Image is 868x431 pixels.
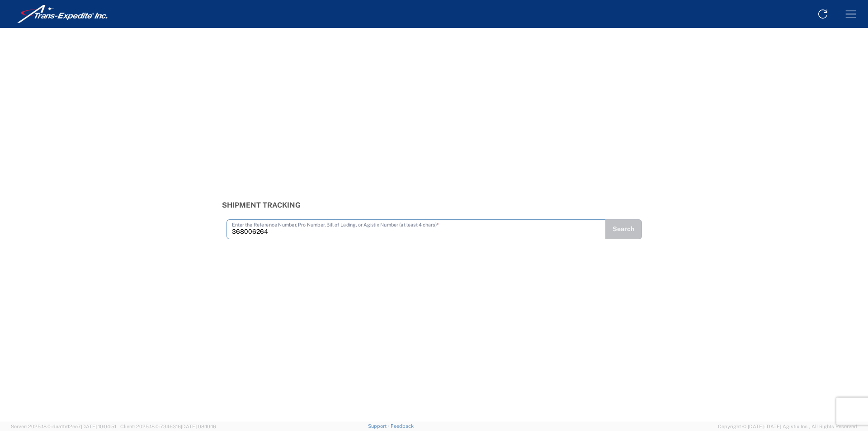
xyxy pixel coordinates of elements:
[181,424,216,429] span: [DATE] 08:10:16
[718,422,857,431] span: Copyright © [DATE]-[DATE] Agistix Inc., All Rights Reserved
[222,201,646,209] h3: Shipment Tracking
[368,423,391,429] a: Support
[81,424,116,429] span: [DATE] 10:04:51
[120,424,216,429] span: Client: 2025.18.0-7346316
[391,423,414,429] a: Feedback
[11,424,116,429] span: Server: 2025.18.0-daa1fe12ee7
